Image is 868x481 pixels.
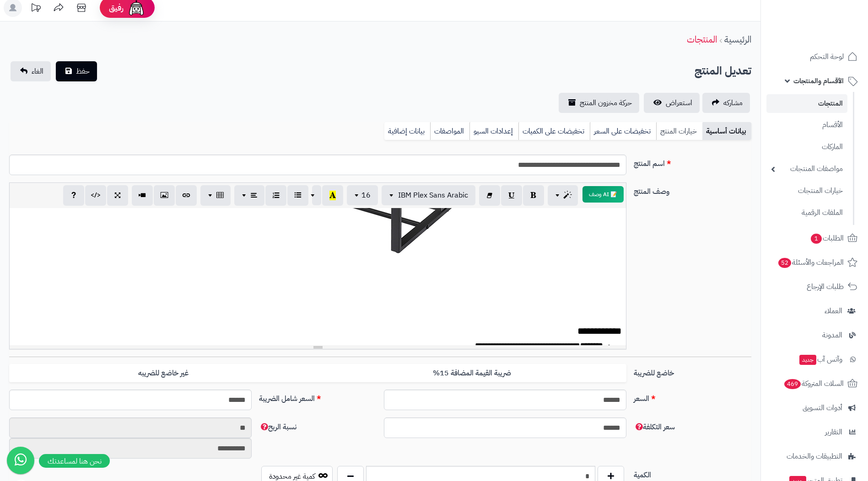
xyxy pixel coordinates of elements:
[799,355,816,365] span: جديد
[580,97,632,108] span: حركة مخزون المنتج
[656,122,702,140] a: خيارات المنتج
[793,75,844,87] span: الأقسام والمنتجات
[398,190,468,201] span: IBM Plex Sans Arabic
[76,66,90,77] span: حفظ
[787,450,842,463] span: التطبيقات والخدمات
[56,61,97,81] button: حفظ
[634,422,675,433] span: سعر التكلفة
[810,232,844,245] span: الطلبات
[766,251,863,273] a: المراجعات والأسئلة52
[318,364,626,383] label: ضريبة القيمة المضافة 15%
[766,46,863,68] a: لوحة التحكم
[777,256,844,269] span: المراجعات والأسئلة
[766,227,863,249] a: الطلبات1
[825,426,842,438] span: التقارير
[807,280,844,293] span: طلبات الإرجاع
[766,137,847,157] a: الماركات
[783,377,844,390] span: السلات المتروكة
[666,97,692,108] span: استعراض
[798,353,842,366] span: وآتس آب
[630,364,755,379] label: خاضع للضريبة
[590,122,656,140] a: تخفيضات على السعر
[32,66,43,77] span: الغاء
[778,257,792,268] span: 52
[766,300,863,322] a: العملاء
[702,122,751,140] a: بيانات أساسية
[11,61,51,81] a: الغاء
[9,364,318,383] label: غير خاضع للضريبه
[630,155,755,169] label: اسم المنتج
[630,390,755,404] label: السعر
[766,348,863,370] a: وآتس آبجديد
[695,62,751,80] h2: تعديل المنتج
[766,397,863,419] a: أدوات التسويق
[825,305,842,317] span: العملاء
[766,373,863,395] a: السلات المتروكة469
[518,122,590,140] a: تخفيضات على الكميات
[766,445,863,467] a: التطبيقات والخدمات
[644,93,700,113] a: استعراض
[723,97,743,108] span: مشاركه
[259,422,297,433] span: نسبة الربح
[687,32,717,46] a: المنتجات
[724,32,751,46] a: الرئيسية
[430,122,469,140] a: المواصفات
[806,20,859,39] img: logo-2.png
[811,233,822,244] span: 1
[361,190,371,201] span: 16
[382,185,475,205] button: IBM Plex Sans Arabic
[469,122,518,140] a: إعدادات السيو
[582,186,624,203] button: 📝 AI وصف
[384,122,430,140] a: بيانات إضافية
[784,379,801,389] span: 469
[810,50,844,63] span: لوحة التحكم
[766,421,863,443] a: التقارير
[109,2,124,13] span: رفيق
[347,185,378,205] button: 16
[822,329,842,342] span: المدونة
[766,203,847,223] a: الملفات الرقمية
[630,466,755,481] label: الكمية
[766,324,863,346] a: المدونة
[702,93,750,113] a: مشاركه
[766,94,847,113] a: المنتجات
[559,93,639,113] a: حركة مخزون المنتج
[766,115,847,135] a: الأقسام
[255,390,380,404] label: السعر شامل الضريبة
[766,181,847,201] a: خيارات المنتجات
[803,401,842,414] span: أدوات التسويق
[766,276,863,298] a: طلبات الإرجاع
[766,159,847,179] a: مواصفات المنتجات
[630,182,755,197] label: وصف المنتج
